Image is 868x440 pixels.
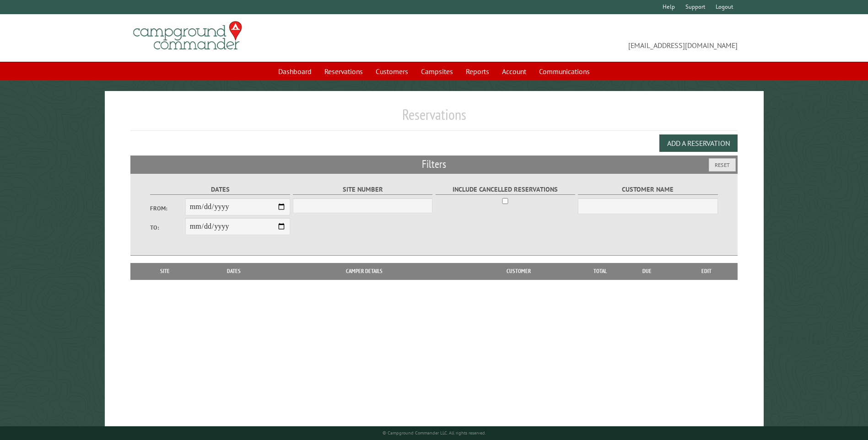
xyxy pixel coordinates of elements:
[496,63,532,80] a: Account
[578,184,717,195] label: Customer Name
[150,204,185,213] label: From:
[618,263,676,279] th: Due
[709,158,736,172] button: Reset
[455,263,582,279] th: Customer
[273,63,317,80] a: Dashboard
[676,263,738,279] th: Edit
[534,63,595,80] a: Communications
[383,430,486,436] small: © Campground Commander LLC. All rights reserved.
[150,223,185,232] label: To:
[434,25,738,51] span: [EMAIL_ADDRESS][DOMAIN_NAME]
[582,263,618,279] th: Total
[130,106,737,131] h1: Reservations
[135,263,194,279] th: Site
[415,63,458,80] a: Campsites
[293,184,432,195] label: Site Number
[319,63,368,80] a: Reservations
[195,263,273,279] th: Dates
[436,184,575,195] label: Include Cancelled Reservations
[130,18,245,54] img: Campground Commander
[460,63,495,80] a: Reports
[150,184,290,195] label: Dates
[273,263,455,279] th: Camper Details
[659,134,738,152] button: Add a Reservation
[130,156,737,173] h2: Filters
[370,63,414,80] a: Customers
